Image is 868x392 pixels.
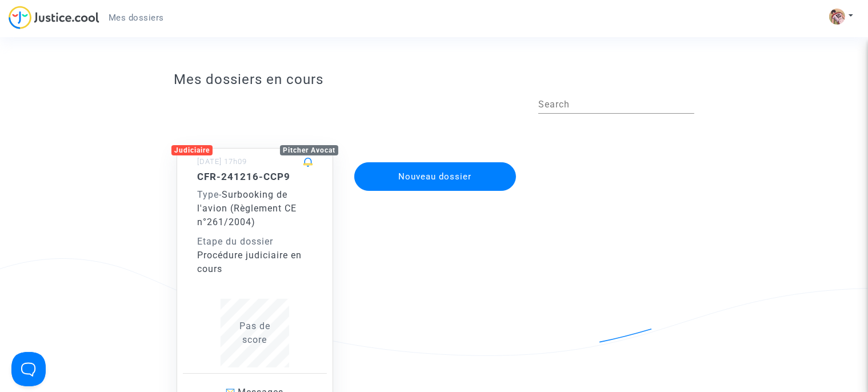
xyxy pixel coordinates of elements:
div: Pitcher Avocat [280,145,338,155]
img: jc-logo.svg [9,6,99,29]
span: Surbooking de l'avion (Règlement CE n°261/2004) [197,189,297,227]
div: Etape du dossier [197,235,313,249]
div: Judiciaire [171,145,213,155]
small: [DATE] 17h09 [197,157,247,166]
span: Pas de score [239,321,270,345]
h5: CFR-241216-CCP9 [197,171,313,182]
button: Nouveau dossier [354,162,517,191]
iframe: Help Scout Beacon - Open [11,352,46,386]
img: ACg8ocIKEkxwfM_bMXix7cWlBFqna3BOjCZSFn7PoCrFi3QPsQmC-N5h=s96-c [829,9,845,25]
span: Type [197,189,219,200]
a: Mes dossiers [99,9,173,26]
span: - [197,189,222,200]
span: Mes dossiers [109,13,164,23]
div: Procédure judiciaire en cours [197,249,313,276]
h3: Mes dossiers en cours [174,71,694,88]
a: Nouveau dossier [353,155,518,166]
